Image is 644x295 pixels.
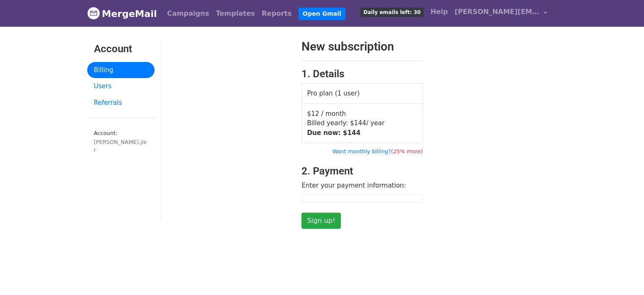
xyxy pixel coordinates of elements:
a: Referrals [87,95,155,111]
strong: Due now: $ [307,129,360,137]
a: Users [87,78,155,95]
span: Daily emails left: 30 [360,8,423,17]
a: Help [427,3,451,20]
label: Enter your payment information: [301,181,406,191]
a: Campaigns [164,5,213,22]
a: Want monthly billing?(25% more) [332,148,423,155]
a: MergeMail [87,5,157,22]
a: [PERSON_NAME][EMAIL_ADDRESS][DOMAIN_NAME] [451,3,550,23]
span: 144 [347,129,360,137]
div: [PERSON_NAME].jler [94,138,148,154]
h3: 2. Payment [301,165,423,177]
td: Pro plan (1 user) [302,84,423,104]
input: Sign up! [301,213,341,229]
img: MergeMail logo [87,7,100,20]
span: (25% more) [391,148,423,155]
span: [PERSON_NAME][EMAIL_ADDRESS][DOMAIN_NAME] [455,7,539,17]
a: Daily emails left: 30 [357,3,427,20]
span: 144 [354,119,366,127]
h2: New subscription [301,39,423,54]
h3: 1. Details [301,68,423,80]
small: Account: [94,130,148,154]
a: Reports [258,5,295,22]
h3: Account [94,43,148,55]
a: Open Gmail [299,8,345,20]
a: Billing [87,62,155,79]
a: Templates [213,5,258,22]
td: $12 / month Billed yearly: $ / year [302,104,423,143]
